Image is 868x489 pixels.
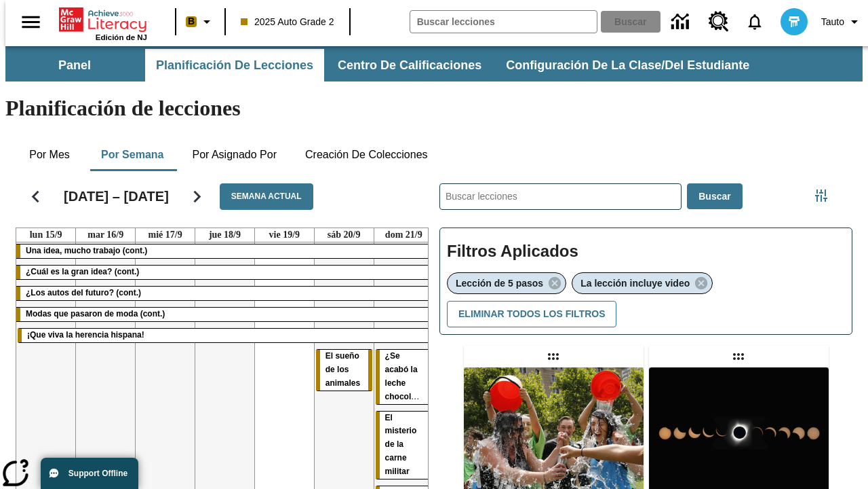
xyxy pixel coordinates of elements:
button: Escoja un nuevo avatar [772,4,816,39]
button: Seguir [180,179,214,214]
div: Portada [59,5,147,41]
span: ¡Que viva la herencia hispana! [27,330,144,340]
button: Por asignado por [181,139,288,171]
input: Buscar campo [410,11,597,33]
span: ¿Los autos del futuro? (cont.) [26,288,141,297]
button: Regresar [18,179,53,214]
span: Edición de NJ [96,33,147,41]
span: Support Offline [68,469,127,478]
span: El misterio de la carne militar [385,413,417,477]
h2: Filtros Aplicados [447,235,845,268]
button: Abrir el menú lateral [11,2,51,42]
div: ¿Los autos del futuro? (cont.) [16,287,433,300]
button: Por semana [90,139,174,171]
div: Lección arrastrable: Un frío desafío trajo cambios [542,346,564,367]
a: 16 de septiembre de 2025 [85,228,126,242]
button: Support Offline [41,458,138,489]
a: Portada [59,6,147,33]
button: Menú lateral de filtros [808,182,835,209]
div: ¿Cuál es la gran idea? (cont.) [16,266,433,279]
span: B [188,13,195,30]
button: Boost El color de la clase es anaranjado claro. Cambiar el color de la clase. [180,10,220,34]
a: 20 de septiembre de 2025 [325,228,363,242]
div: Eliminar Lección de 5 pasos el ítem seleccionado del filtro [447,272,566,294]
a: Centro de recursos, Se abrirá en una pestaña nueva. [701,3,737,40]
div: ¡Que viva la herencia hispana! [18,329,432,342]
div: Modas que pasaron de moda (cont.) [16,308,433,321]
input: Buscar lecciones [440,184,681,209]
button: Creación de colecciones [294,139,439,171]
a: Notificaciones [737,4,772,39]
span: Una idea, mucho trabajo (cont.) [26,246,147,255]
div: Subbarra de navegación [5,46,863,81]
button: Perfil/Configuración [816,10,868,34]
div: El sueño de los animales [316,350,372,391]
span: ¿Se acabó la leche chocolateada? [385,351,442,401]
button: Buscar [687,183,742,210]
div: Filtros Aplicados [439,228,852,335]
h2: [DATE] – [DATE] [64,188,169,204]
button: Eliminar todos los filtros [447,301,616,327]
h1: Planificación de lecciones [5,96,863,121]
a: 19 de septiembre de 2025 [267,228,303,242]
div: El misterio de la carne militar [376,412,432,479]
button: Configuración de la clase/del estudiante [495,49,760,81]
span: El sueño de los animales [325,351,360,388]
span: Tauto [821,15,844,29]
div: Subbarra de navegación [5,49,762,81]
a: 18 de septiembre de 2025 [206,228,243,242]
a: 15 de septiembre de 2025 [27,228,65,242]
span: La lección incluye video [580,278,690,289]
div: Eliminar La lección incluye video el ítem seleccionado del filtro [572,272,713,294]
div: Lección arrastrable: ¡Atención! Es la hora del eclipse [728,346,749,367]
img: avatar image [781,8,808,35]
button: Centro de calificaciones [327,49,492,81]
button: Por mes [16,139,83,171]
span: 2025 Auto Grade 2 [241,15,334,29]
a: 17 de septiembre de 2025 [146,228,185,242]
div: Una idea, mucho trabajo (cont.) [16,244,433,258]
button: Planificación de lecciones [145,49,324,81]
a: 21 de septiembre de 2025 [382,228,425,242]
span: Lección de 5 pasos [456,278,543,289]
button: Panel [7,49,142,81]
a: Centro de información [663,3,701,41]
span: Modas que pasaron de moda (cont.) [26,309,165,319]
button: Semana actual [220,183,313,210]
span: ¿Cuál es la gran idea? (cont.) [26,267,139,276]
div: ¿Se acabó la leche chocolateada? [376,350,432,404]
